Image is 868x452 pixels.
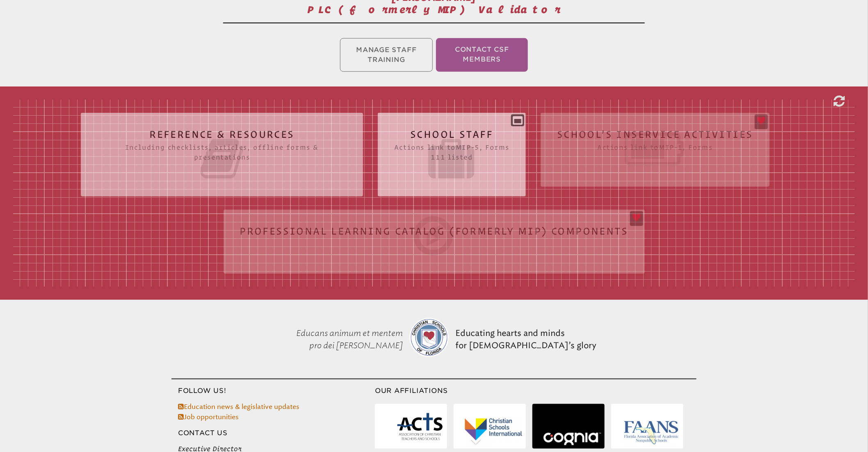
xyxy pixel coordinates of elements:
img: Association of Christian Teachers & Schools [396,410,444,445]
p: Educating hearts and minds for [DEMOGRAPHIC_DATA]’s glory [452,306,600,372]
h2: Reference & Resources [97,129,347,182]
h2: School Staff [394,129,509,182]
img: csf-logo-web-colors.png [409,318,449,357]
span: PLC (formerly MIP) Validator [307,4,561,15]
img: Cognia [544,433,601,445]
a: Job opportunities [178,413,239,421]
a: Education news & legislative updates [178,403,299,411]
h3: Follow Us! [171,386,375,396]
h3: Our Affiliations [375,386,697,396]
img: Florida Association of Academic Nonpublic Schools [622,420,680,445]
p: Educans animum et mentem pro dei [PERSON_NAME] [268,306,406,372]
h3: Contact Us [171,428,375,438]
li: Contact CSF Members [436,38,528,72]
img: Christian Schools International [465,418,523,445]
